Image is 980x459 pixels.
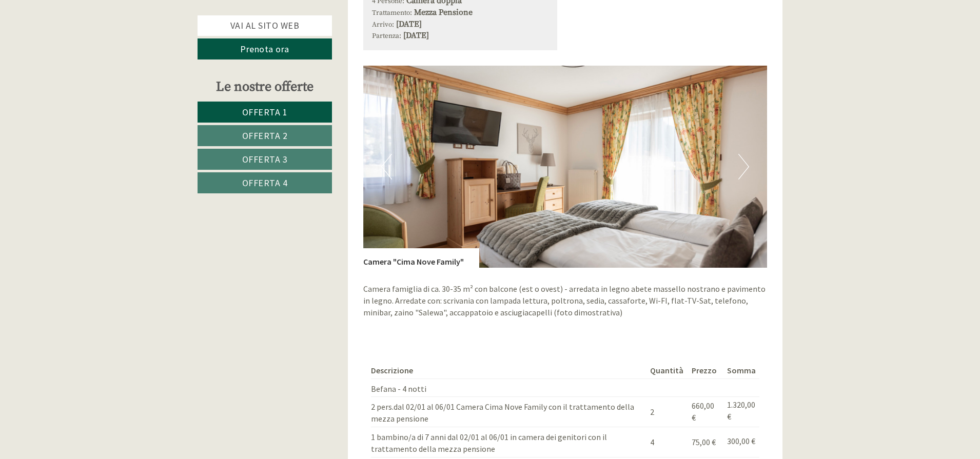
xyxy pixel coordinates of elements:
td: 2 [646,397,688,427]
span: Offerta 3 [242,153,288,165]
th: Quantità [646,363,688,378]
td: 4 [646,427,688,457]
span: Offerta 1 [242,106,288,118]
div: Le nostre offerte [198,77,332,96]
td: 1 bambino/a di 7 anni dal 02/01 al 06/01 in camera dei genitori con il trattamento della mezza pe... [371,427,646,457]
span: 75,00 € [692,437,716,447]
b: [DATE] [403,30,429,41]
small: Trattamento: [372,9,412,17]
td: 2 pers.dal 02/01 al 06/01 Camera Cima Nove Family con il trattamento della mezza pensione [371,397,646,427]
div: Camera "Cima Nove Family" [363,248,479,268]
span: 660,00 € [692,401,714,423]
b: Mezza Pensione [414,7,473,17]
td: 300,00 € [723,427,759,457]
small: Partenza: [372,32,401,41]
th: Somma [723,363,759,378]
p: Camera famiglia di ca. 30-35 m² con balcone (est o ovest) - arredata in legno abete massello nost... [363,283,768,318]
span: Offerta 4 [242,177,288,189]
button: Next [738,154,749,179]
th: Descrizione [371,363,646,378]
span: Offerta 2 [242,130,288,142]
td: Befana - 4 notti [371,378,646,397]
button: Previous [381,154,392,179]
b: [DATE] [396,19,422,29]
td: 1.320,00 € [723,397,759,427]
small: Arrivo: [372,21,394,29]
a: Vai al sito web [198,15,332,36]
a: Prenota ora [198,38,332,59]
img: image [363,66,768,268]
th: Prezzo [688,363,723,378]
